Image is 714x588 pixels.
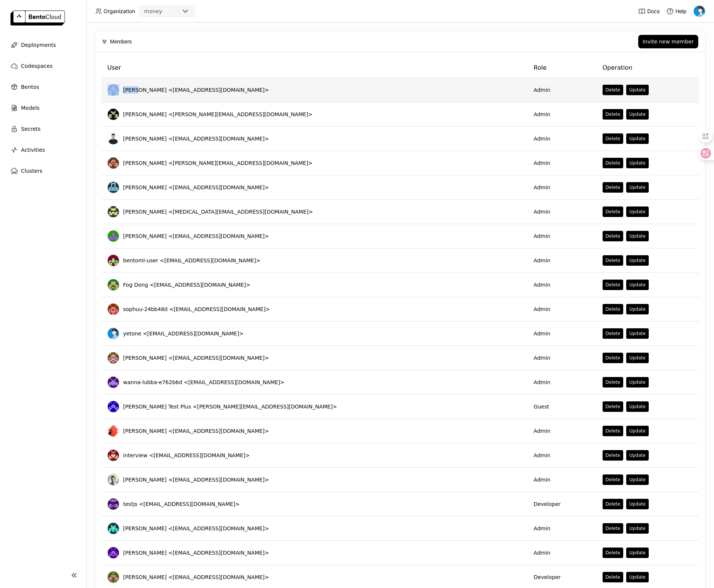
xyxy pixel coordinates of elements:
[123,354,269,362] span: [PERSON_NAME] <[EMAIL_ADDRESS][DOMAIN_NAME]>
[6,163,80,178] a: Clusters
[123,86,269,94] span: [PERSON_NAME] <[EMAIL_ADDRESS][DOMAIN_NAME]>
[108,157,119,169] img: Xunchao Zhang
[603,255,623,266] button: Delete
[144,7,162,15] div: money
[123,476,269,483] span: [PERSON_NAME] <[EMAIL_ADDRESS][DOMAIN_NAME]>
[108,84,119,96] img: Qi Liu
[603,182,623,193] button: Delete
[108,279,119,290] img: Fog Dong
[638,35,698,48] button: Invite new member
[21,145,45,154] span: Activities
[104,8,135,15] span: Organization
[626,548,648,558] button: Update
[603,158,623,168] button: Delete
[528,468,596,492] td: Admin
[597,58,699,78] th: Operation
[123,379,284,386] span: wanna-lubba-e762b6d <[EMAIL_ADDRESS][DOMAIN_NAME]>
[108,352,119,364] img: Xianxian Zhang
[108,206,119,217] img: Ming Liang Dai
[123,232,269,240] span: [PERSON_NAME] <[EMAIL_ADDRESS][DOMAIN_NAME]>
[123,184,269,191] span: [PERSON_NAME] <[EMAIL_ADDRESS][DOMAIN_NAME]>
[108,304,119,315] img: sophuu-24bb48d
[528,248,596,273] td: Admin
[528,322,596,346] td: Admin
[626,206,648,217] button: Update
[626,280,648,290] button: Update
[528,395,596,419] td: Guest
[108,572,119,583] img: Sean Sheng
[626,377,648,388] button: Update
[123,427,269,435] span: [PERSON_NAME] <[EMAIL_ADDRESS][DOMAIN_NAME]>
[21,124,41,133] span: Secrets
[603,450,623,461] button: Delete
[123,549,269,557] span: [PERSON_NAME] <[EMAIL_ADDRESS][DOMAIN_NAME]>
[108,547,119,558] img: Sauyon Lee
[6,100,80,115] a: Models
[603,499,623,509] button: Delete
[603,109,623,120] button: Delete
[603,426,623,436] button: Delete
[603,304,623,314] button: Delete
[108,523,119,534] img: Aaron Pham
[626,109,648,120] button: Update
[101,58,528,78] th: User
[603,548,623,558] button: Delete
[603,523,623,534] button: Delete
[694,6,705,17] img: yetone
[123,281,250,289] span: Fog Dong <[EMAIL_ADDRESS][DOMAIN_NAME]>
[666,7,687,15] div: Help
[528,78,596,102] td: Admin
[6,79,80,94] a: Bentos
[108,182,119,193] img: Jun Ma
[123,159,313,167] span: [PERSON_NAME] <[PERSON_NAME][EMAIL_ADDRESS][DOMAIN_NAME]>
[163,8,164,15] input: Selected money.
[123,305,270,313] span: sophuu-24bb48d <[EMAIL_ADDRESS][DOMAIN_NAME]>
[626,474,648,485] button: Update
[603,401,623,412] button: Delete
[108,328,119,339] img: yetone
[603,280,623,290] button: Delete
[6,142,80,157] a: Activities
[123,573,269,581] span: [PERSON_NAME] <[EMAIL_ADDRESS][DOMAIN_NAME]>
[626,182,648,193] button: Update
[123,257,260,264] span: bentoml-user <[EMAIL_ADDRESS][DOMAIN_NAME]>
[626,231,648,241] button: Update
[603,133,623,144] button: Delete
[123,403,337,410] span: [PERSON_NAME] Test Plus <[PERSON_NAME][EMAIL_ADDRESS][DOMAIN_NAME]>
[528,370,596,395] td: Admin
[647,8,660,15] span: Docs
[603,328,623,339] button: Delete
[626,328,648,339] button: Update
[603,572,623,582] button: Delete
[528,443,596,468] td: Admin
[528,175,596,200] td: Admin
[528,102,596,127] td: Admin
[21,82,39,91] span: Bentos
[603,353,623,363] button: Delete
[528,297,596,322] td: Admin
[603,231,623,241] button: Delete
[108,230,119,242] img: Shenyang Zhao
[123,208,313,215] span: [PERSON_NAME] <[MEDICAL_DATA][EMAIL_ADDRESS][DOMAIN_NAME]>
[11,10,65,25] img: logo
[626,158,648,168] button: Update
[626,353,648,363] button: Update
[108,109,119,120] img: Jeff Zhu
[528,224,596,248] td: Admin
[110,37,132,46] span: Members
[626,255,648,266] button: Update
[123,111,313,118] span: [PERSON_NAME] <[PERSON_NAME][EMAIL_ADDRESS][DOMAIN_NAME]>
[108,401,119,412] img: Tim Test Plus
[123,330,244,337] span: yetone <[EMAIL_ADDRESS][DOMAIN_NAME]>
[21,61,53,70] span: Codespaces
[603,85,623,95] button: Delete
[626,304,648,314] button: Update
[123,452,250,459] span: interview <[EMAIL_ADDRESS][DOMAIN_NAME]>
[108,498,119,510] img: testjs
[21,103,39,112] span: Models
[643,39,694,45] div: Invite new member
[528,419,596,443] td: Admin
[528,541,596,565] td: Admin
[528,200,596,224] td: Admin
[626,426,648,436] button: Update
